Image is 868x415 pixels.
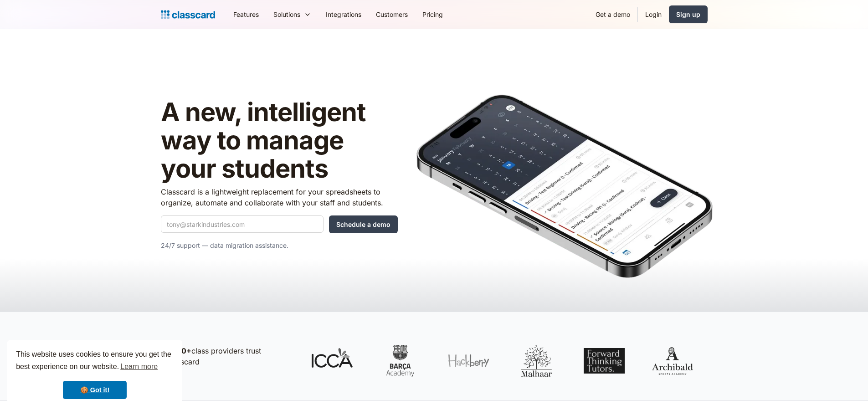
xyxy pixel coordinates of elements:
[329,215,398,233] input: Schedule a demo
[161,98,398,183] h1: A new, intelligent way to manage your students
[16,349,174,374] span: This website uses cookies to ensure you get the best experience on our website.
[415,4,450,25] a: Pricing
[161,8,215,21] a: Logo
[63,381,127,399] a: dismiss cookie message
[161,215,398,233] form: Quick Demo Form
[369,4,415,25] a: Customers
[676,10,700,19] div: Sign up
[7,340,182,408] div: cookieconsent
[588,4,637,25] a: Get a demo
[165,345,293,367] p: class providers trust Classcard
[266,4,318,25] div: Solutions
[273,10,300,19] div: Solutions
[226,4,266,25] a: Features
[161,240,398,251] p: 24/7 support — data migration assistance.
[318,4,369,25] a: Integrations
[638,4,669,25] a: Login
[161,186,398,208] p: Classcard is a lightweight replacement for your spreadsheets to organize, automate and collaborat...
[669,5,708,23] a: Sign up
[119,360,159,374] a: learn more about cookies
[161,215,324,233] input: tony@starkindustries.com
